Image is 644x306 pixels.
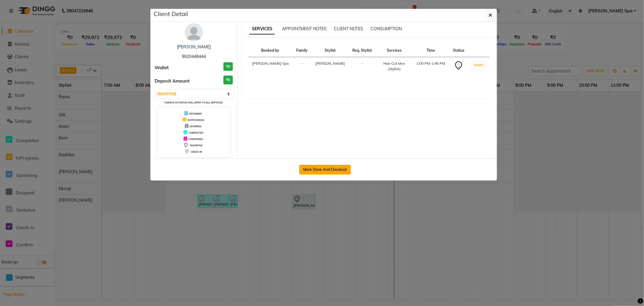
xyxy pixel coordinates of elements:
[223,62,233,71] h3: ₹0
[293,44,312,57] th: Family
[449,44,468,57] th: Status
[293,57,312,76] td: -
[154,9,188,18] h5: Client Detail
[164,101,223,104] small: Change in status will apply to all services.
[316,61,345,66] span: [PERSON_NAME]
[223,76,233,84] h3: ₹0
[349,57,376,76] td: -
[185,23,203,41] img: avatar
[188,138,203,141] span: CONFIRMED
[182,54,206,59] span: 9920448444
[188,119,204,122] span: IN PROGRESS
[189,112,202,115] span: UPCOMING
[248,57,293,76] td: [PERSON_NAME] Spa
[473,61,485,69] button: START
[191,150,202,153] span: CHECK-IN
[380,61,409,72] div: Hair Cut Men (Stylist)
[376,44,413,57] th: Services
[190,144,203,147] span: TENTATIVE
[155,78,190,85] span: Deposit Amount
[413,57,449,76] td: 1:00 PM-1:45 PM
[370,26,402,31] span: CONSUMPTION
[299,165,351,174] button: Mark Done And Checkout
[190,125,201,128] span: DROPPED
[248,44,293,57] th: Booked by
[249,24,275,34] span: SERVICES
[282,26,327,31] span: APPOINTMENT NOTES
[349,44,376,57] th: Req. Stylist
[177,44,211,50] a: [PERSON_NAME]
[189,131,203,134] span: COMPLETED
[334,26,363,31] span: CLIENT NOTES
[155,64,169,71] span: Wallet
[413,44,449,57] th: Time
[312,44,349,57] th: Stylist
